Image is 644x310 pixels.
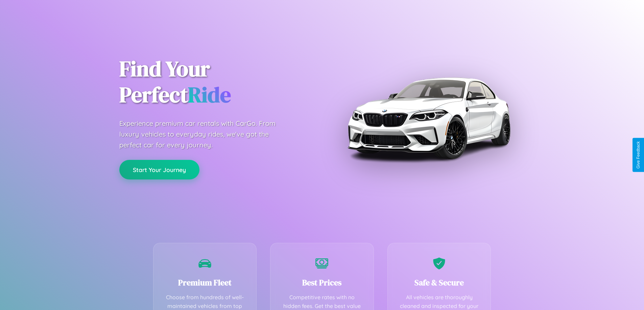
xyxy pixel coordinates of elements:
div: Give Feedback [636,141,641,169]
img: Premium BMW car rental vehicle [344,34,513,202]
span: Ride [188,80,231,109]
button: Start Your Journey [119,160,199,179]
h1: Find Your Perfect [119,56,312,108]
p: Experience premium car rentals with CarGo. From luxury vehicles to everyday rides, we've got the ... [119,118,288,150]
h3: Best Prices [281,277,363,288]
h3: Safe & Secure [398,277,481,288]
h3: Premium Fleet [164,277,246,288]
